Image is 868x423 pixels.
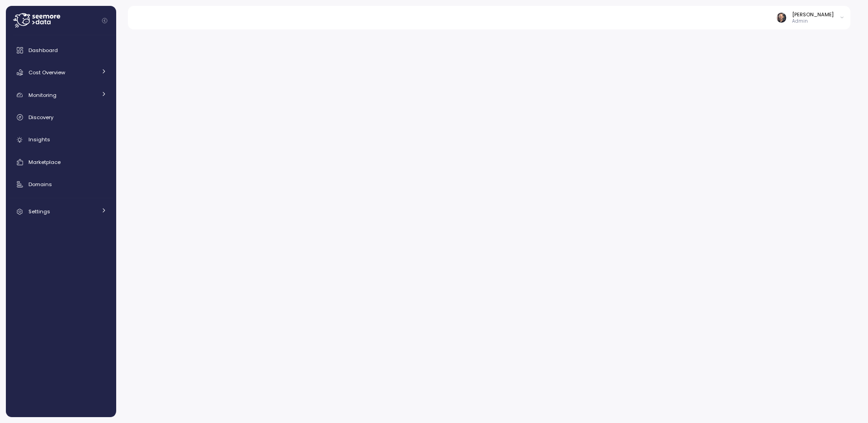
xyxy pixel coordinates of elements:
[28,91,57,99] span: Monitoring
[9,202,113,221] a: Settings
[28,114,53,121] span: Discovery
[28,208,50,215] span: Settings
[792,18,834,24] p: Admin
[28,69,65,76] span: Cost Overview
[28,136,50,143] span: Insights
[28,159,61,166] span: Marketplace
[9,131,113,149] a: Insights
[9,86,113,104] a: Monitoring
[9,108,113,126] a: Discovery
[9,153,113,171] a: Marketplace
[28,47,58,54] span: Dashboard
[792,11,834,18] div: [PERSON_NAME]
[777,13,786,22] img: ACg8ocI2dL-zei04f8QMW842o_HSSPOvX6ScuLi9DAmwXc53VPYQOcs=s96-c
[99,17,110,24] button: Collapse navigation
[28,181,52,188] span: Domains
[9,41,113,59] a: Dashboard
[9,63,113,82] a: Cost Overview
[9,175,113,193] a: Domains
